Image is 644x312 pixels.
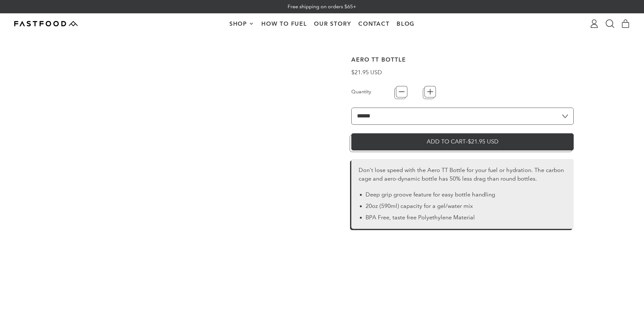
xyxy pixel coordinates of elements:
button: + [424,86,436,97]
a: Blog [393,14,418,34]
button: Add to Cart [351,133,574,150]
a: Contact [355,14,393,34]
li: 20oz (590ml) capacity for a gel/water mix [366,202,567,210]
label: Quantity [351,88,396,96]
img: Fastfood [14,21,78,26]
li: Deep grip groove feature for easy bottle handling [366,190,567,199]
h1: Aero TT Bottle [351,57,574,63]
span: $21.95 USD [351,69,382,76]
button: − [396,86,407,97]
a: Our Story [310,14,355,34]
li: BPA Free, taste free Polyethylene Material [366,213,567,222]
span: Shop [229,21,249,27]
a: How To Fuel [258,14,310,34]
div: Don't lose speed with the Aero TT Bottle for your fuel or hydration. The carbon cage and aero-dyn... [359,166,567,183]
button: Shop [226,14,258,34]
